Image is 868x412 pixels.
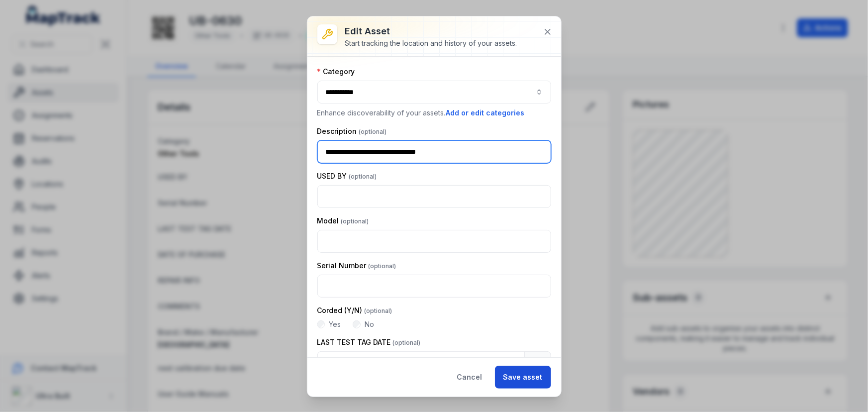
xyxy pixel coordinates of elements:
[365,319,374,329] label: No
[317,216,369,226] label: Model
[317,171,377,181] label: USED BY
[317,107,551,118] p: Enhance discoverability of your assets.
[449,366,491,389] button: Cancel
[317,337,421,347] label: LAST TEST TAG DATE
[317,306,392,315] label: Corded (Y/N)
[495,366,551,389] button: Save asset
[524,351,551,374] button: Calendar
[446,107,525,118] button: Add or edit categories
[317,261,396,271] label: Serial Number
[345,38,517,48] div: Start tracking the location and history of your assets.
[329,319,341,329] label: Yes
[345,24,517,38] h3: Edit asset
[317,126,387,136] label: Description
[317,67,355,77] label: Category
